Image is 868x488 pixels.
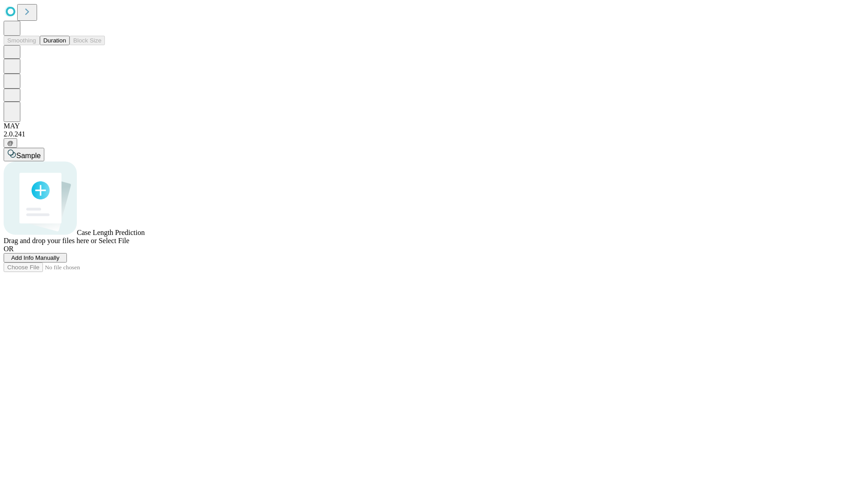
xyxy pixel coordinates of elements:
[11,254,60,261] span: Add Info Manually
[4,245,14,253] span: OR
[99,237,129,244] span: Select File
[4,148,44,161] button: Sample
[40,36,70,45] button: Duration
[4,122,864,130] div: MAY
[77,229,145,236] span: Case Length Prediction
[4,253,67,263] button: Add Info Manually
[16,152,41,160] span: Sample
[70,36,105,45] button: Block Size
[4,138,17,148] button: @
[7,140,14,146] span: @
[4,36,40,45] button: Smoothing
[4,130,864,138] div: 2.0.241
[4,237,97,244] span: Drag and drop your files here or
